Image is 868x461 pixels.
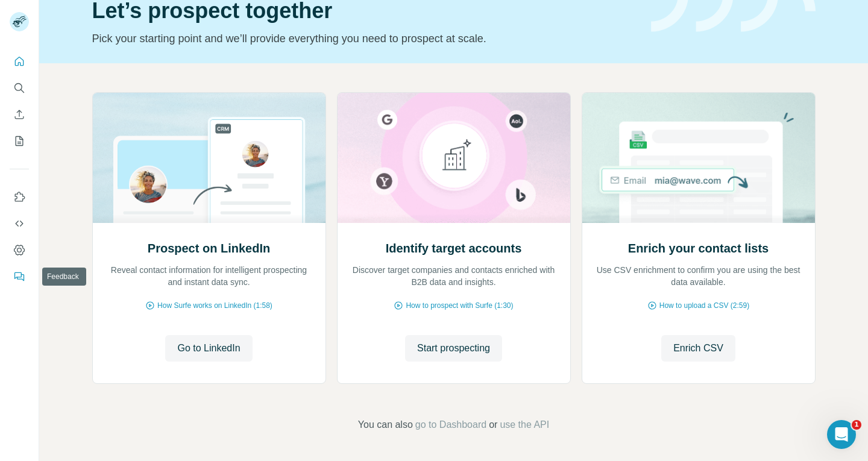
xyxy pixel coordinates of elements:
button: Feedback [10,266,29,287]
button: Dashboard [10,239,29,261]
p: Use CSV enrichment to confirm you are using the best data available. [594,264,803,288]
button: go to Dashboard [415,418,486,432]
span: Go to LinkedIn [177,341,240,356]
p: Discover target companies and contacts enriched with B2B data and insights. [350,264,558,288]
h2: Prospect on LinkedIn [148,240,270,257]
p: Reveal contact information for intelligent prospecting and instant data sync. [105,264,313,288]
button: Quick start [10,51,29,72]
span: or [489,418,497,432]
span: How to upload a CSV (2:59) [659,300,749,311]
h2: Identify target accounts [386,240,522,257]
button: use the API [500,418,549,432]
h2: Enrich your contact lists [628,240,769,257]
button: Enrich CSV [10,104,29,125]
button: Search [10,77,29,99]
img: Enrich your contact lists [582,93,816,223]
span: Start prospecting [417,341,490,356]
span: 1 [852,420,861,430]
button: Go to LinkedIn [165,335,252,362]
span: You can also [358,418,413,432]
button: Enrich CSV [661,335,735,362]
img: Identify target accounts [337,93,571,223]
button: Start prospecting [405,335,502,362]
span: How Surfe works on LinkedIn (1:58) [157,300,272,311]
button: Use Surfe API [10,213,29,234]
span: Enrich CSV [673,341,723,356]
p: Pick your starting point and we’ll provide everything you need to prospect at scale. [92,30,637,47]
span: How to prospect with Surfe (1:30) [406,300,513,311]
iframe: Intercom live chat [827,420,856,449]
button: Use Surfe on LinkedIn [10,186,29,208]
img: Prospect on LinkedIn [92,93,326,223]
button: My lists [10,130,29,152]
